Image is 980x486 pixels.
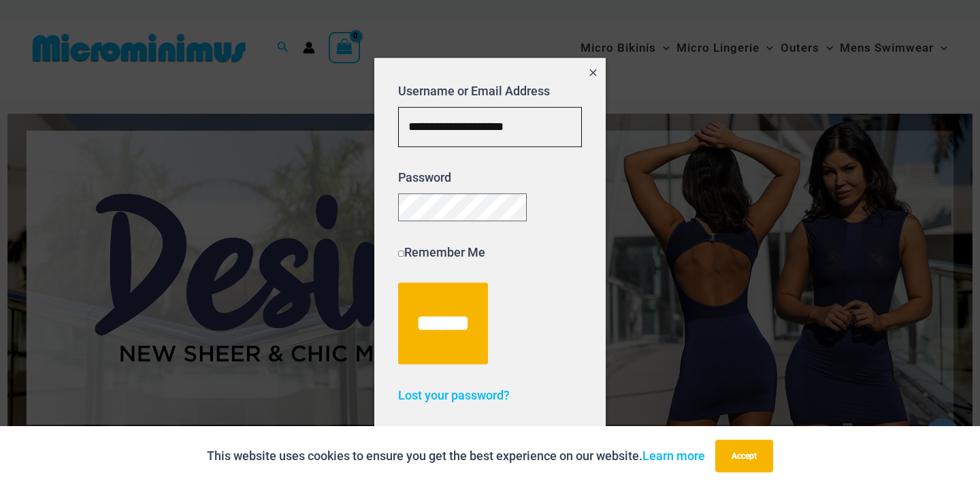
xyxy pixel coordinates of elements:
[581,58,606,89] button: Close popup
[398,170,451,184] label: Password
[398,388,510,402] a: Lost your password?
[398,84,550,98] label: Username or Email Address
[715,440,773,472] button: Accept
[398,245,485,259] label: Remember Me
[642,449,705,463] a: Learn more
[207,446,705,466] p: This website uses cookies to ensure you get the best experience on our website.
[398,250,404,257] input: Remember Me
